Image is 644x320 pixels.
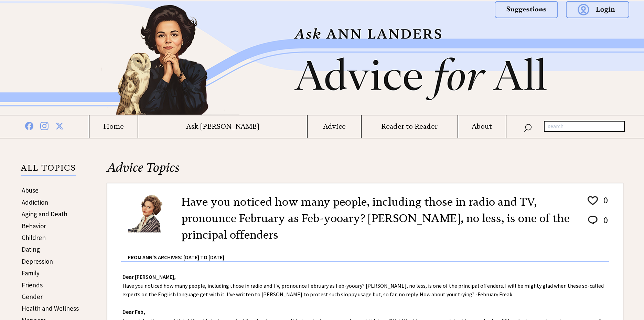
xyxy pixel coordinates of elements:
[22,198,48,206] a: Addiction
[22,281,43,289] a: Friends
[25,121,33,130] img: facebook%20blue.png
[21,164,76,176] p: ALL TOPICS
[22,233,46,242] a: Children
[495,1,558,18] img: suggestions.png
[587,195,599,207] img: heart_outline%201.png
[74,1,570,115] img: header2b_v1.png
[22,245,40,253] a: Dating
[587,215,599,226] img: message_round%202.png
[107,159,623,183] h2: Advice Topics
[22,269,40,277] a: Family
[122,308,145,315] strong: Dear Feb,
[22,186,39,194] a: Abuse
[566,1,629,18] img: login.png
[22,304,79,312] a: Health and Wellness
[544,121,625,132] input: search
[22,257,53,265] a: Depression
[362,122,458,131] a: Reader to Reader
[122,273,176,280] strong: Dear [PERSON_NAME],
[524,122,532,132] img: search_nav.png
[22,210,67,218] a: Aging and Death
[600,194,608,214] td: 0
[89,122,138,131] a: Home
[22,293,43,301] a: Gender
[128,243,609,261] div: From Ann's Archives: [DATE] to [DATE]
[22,222,46,230] a: Behavior
[40,121,49,130] img: instagram%20blue.png
[138,122,307,131] a: Ask [PERSON_NAME]
[128,194,171,232] img: Ann6%20v2%20small.png
[570,1,573,115] img: right_new2.png
[308,122,361,131] a: Advice
[600,214,608,232] td: 0
[55,121,64,130] img: x%20blue.png
[181,194,576,243] h2: Have you noticed how many people, including those in radio and TV, pronounce February as Feb-yooa...
[458,122,506,131] a: About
